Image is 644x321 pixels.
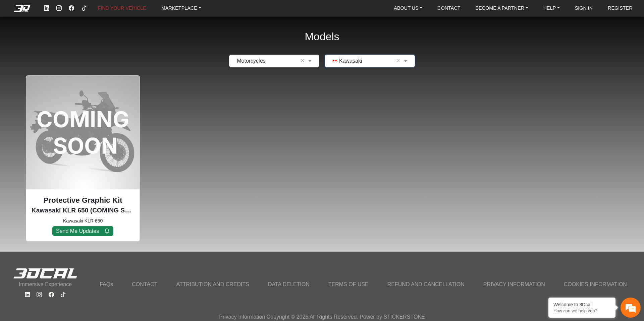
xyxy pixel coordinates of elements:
[553,308,610,313] p: How can we help you?
[110,3,126,19] div: Minimize live chat window
[13,280,77,288] p: Immersive Experience
[159,3,204,13] a: MARKETPLACE
[264,278,314,291] a: DATA DELETION
[32,206,134,215] p: Kawasaki KLR 650 (COMING SOON) (2024)
[541,3,562,13] a: HELP
[86,198,128,219] div: Articles
[32,217,134,224] small: Kawasaki KLR 650
[7,35,17,45] div: Navigation go back
[26,75,140,242] div: Kawasaki KLR 650
[560,278,631,291] a: COOKIES INFORMATION
[473,3,531,13] a: BECOME A PARTNER
[305,21,339,52] h2: Models
[391,3,425,13] a: ABOUT US
[3,210,45,214] span: Conversation
[396,57,402,65] span: Clean Field
[3,175,128,198] textarea: Type your message and hit 'Enter'
[172,278,253,291] a: ATTRIBUTION AND CREDITS
[32,195,134,206] p: Protective Graphic Kit
[39,79,93,142] span: We're online!
[128,278,161,291] a: CONTACT
[301,57,307,65] span: Clean Field
[45,198,87,219] div: FAQs
[45,35,123,44] div: Chat with us now
[435,3,463,13] a: CONTACT
[572,3,596,13] a: SIGN IN
[605,3,635,13] a: REGISTER
[95,3,149,13] a: FIND YOUR VEHICLE
[553,302,610,307] div: Welcome to 3Dcal
[324,278,373,291] a: TERMS OF USE
[219,313,425,321] p: Privacy Information Copyright © 2025 All Rights Reserved. Power by STICKERSTOKE
[96,278,117,291] a: FAQs
[383,278,469,291] a: REFUND AND CANCELLATION
[52,226,114,236] button: Send Me Updates
[479,278,549,291] a: PRIVACY INFORMATION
